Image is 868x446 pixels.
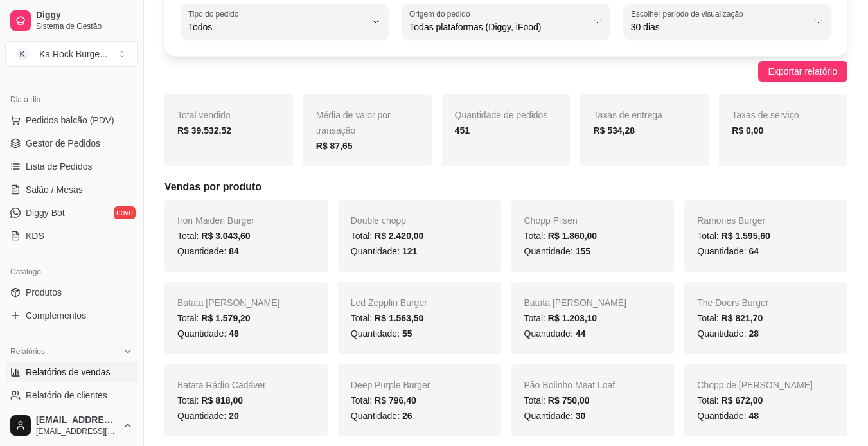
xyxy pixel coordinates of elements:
span: Total: [177,313,251,323]
span: Quantidade: [351,411,412,421]
span: Total: [524,313,598,323]
span: Chopp de [PERSON_NAME] [697,380,813,390]
span: 84 [229,246,239,256]
span: Batata Rádio Cadáver [177,380,266,390]
span: R$ 818,00 [201,395,243,406]
strong: R$ 87,65 [316,141,353,151]
strong: 451 [455,125,470,136]
span: Sistema de Gestão [36,21,133,31]
span: Quantidade: [177,328,239,339]
span: Quantidade: [697,411,759,421]
span: Quantidade: [177,411,239,421]
span: Exportar relatório [768,64,837,78]
span: 155 [576,246,590,256]
span: Quantidade: [524,328,586,339]
span: 121 [402,246,417,256]
span: R$ 821,70 [722,313,763,323]
span: Quantidade de pedidos [455,110,548,120]
span: R$ 1.595,60 [722,231,770,241]
span: 20 [229,411,239,421]
span: Total: [697,313,763,323]
span: 28 [748,328,759,339]
span: 55 [402,328,412,339]
span: R$ 2.420,00 [375,231,423,241]
span: R$ 750,00 [548,395,590,406]
span: Batata [PERSON_NAME] [177,298,280,308]
span: Todos [188,21,366,33]
a: Relatório de clientes [5,385,138,406]
span: R$ 1.579,20 [201,313,250,323]
span: Deep Purple Burger [351,380,430,390]
button: Exportar relatório [758,61,847,82]
span: 64 [748,246,759,256]
span: 48 [229,328,239,339]
span: [EMAIL_ADDRESS][DOMAIN_NAME] [36,426,118,436]
span: Quantidade: [524,246,591,256]
button: Pedidos balcão (PDV) [5,110,138,130]
span: Total: [177,395,243,406]
span: Taxas de entrega [593,110,662,120]
span: Batata [PERSON_NAME] [524,298,627,308]
span: 48 [748,411,759,421]
span: Taxas de serviço [732,110,799,120]
span: Chopp Pilsen [524,215,578,226]
div: Dia a dia [5,89,138,110]
span: The Doors Burger [697,298,768,308]
div: Catálogo [5,262,138,282]
span: [EMAIL_ADDRESS][DOMAIN_NAME] [36,415,118,426]
a: Relatórios de vendas [5,362,138,382]
span: Quantidade: [351,246,418,256]
span: Quantidade: [524,411,586,421]
h5: Vendas por produto [164,179,847,195]
span: Relatório de clientes [26,389,107,402]
span: Diggy [36,10,133,21]
strong: R$ 534,28 [593,125,635,136]
label: Escolher período de visualização [631,8,747,19]
span: Total: [351,313,424,323]
span: Diggy Bot [26,206,65,219]
span: R$ 3.043,60 [201,231,250,241]
span: Relatórios de vendas [26,366,111,379]
button: Escolher período de visualização30 dias [623,4,831,40]
button: Tipo do pedidoTodos [181,4,389,40]
span: Quantidade: [697,246,759,256]
span: Total: [177,231,251,241]
span: Lista de Pedidos [26,160,93,173]
span: Total: [697,395,763,406]
span: R$ 796,40 [375,395,416,406]
a: Salão / Mesas [5,179,138,200]
span: Produtos [26,286,62,299]
span: 30 [576,411,586,421]
span: Total: [524,395,590,406]
button: Origem do pedidoTodas plataformas (Diggy, iFood) [402,4,610,40]
span: Salão / Mesas [26,183,83,196]
span: Complementos [26,309,86,322]
span: KDS [26,229,44,242]
span: Pedidos balcão (PDV) [26,114,114,127]
span: Pão Bolinho Meat Loaf [524,380,616,390]
div: Ka Rock Burge ... [39,48,107,60]
strong: R$ 39.532,52 [177,125,231,136]
span: Quantidade: [351,328,412,339]
span: Quantidade: [177,246,239,256]
span: Total: [351,395,416,406]
button: [EMAIL_ADDRESS][DOMAIN_NAME][EMAIL_ADDRESS][DOMAIN_NAME] [5,410,138,441]
span: R$ 1.563,50 [375,313,423,323]
span: R$ 1.860,00 [548,231,597,241]
label: Origem do pedido [409,8,474,19]
a: DiggySistema de Gestão [5,5,138,36]
span: Todas plataformas (Diggy, iFood) [409,21,587,33]
span: Total: [697,231,770,241]
span: Gestor de Pedidos [26,137,100,150]
span: Total: [351,231,424,241]
button: Select a team [5,41,138,67]
a: Produtos [5,282,138,303]
span: Ramones Burger [697,215,765,226]
span: Led Zepplin Burger [351,298,427,308]
span: K [16,48,29,60]
a: Lista de Pedidos [5,156,138,177]
span: R$ 672,00 [722,395,763,406]
a: KDS [5,226,138,246]
span: Média de valor por transação [316,110,391,136]
span: 30 dias [631,21,808,33]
